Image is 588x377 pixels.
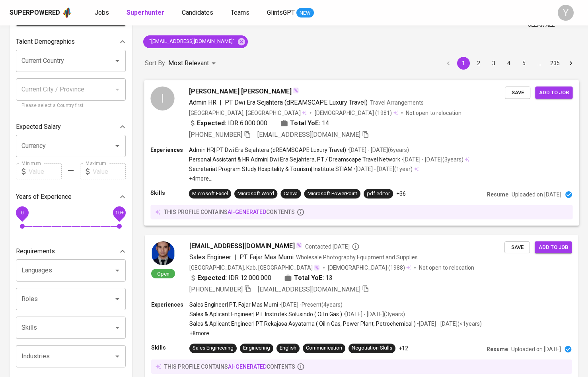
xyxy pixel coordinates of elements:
a: Candidates [182,8,215,18]
div: … [533,59,545,67]
svg: By Jakarta recruiter [352,243,360,251]
div: IDR 6.000.000 [189,118,268,128]
p: • [DATE] - [DATE] ( 6 years ) [346,146,409,154]
div: Expected Salary [16,119,126,135]
div: English [280,344,296,352]
span: [PERSON_NAME] [PERSON_NAME] [189,86,292,96]
span: 0 [21,210,23,216]
div: IDR 12.000.000 [189,273,271,283]
p: Experiences [150,146,189,154]
span: Candidates [182,9,213,16]
a: Jobs [95,8,111,18]
p: Talent Demographics [16,37,75,47]
p: Sort By [145,58,165,68]
img: magic_wand.svg [292,87,299,93]
button: Save [505,86,530,99]
div: [GEOGRAPHIC_DATA], Kab. [GEOGRAPHIC_DATA] [189,264,320,272]
div: Y [558,5,574,21]
p: this profile contains contents [164,363,295,371]
p: +12 [399,344,408,352]
nav: pagination navigation [441,57,578,70]
div: Microsoft PowerPoint [308,190,357,198]
b: Total YoE: [290,118,320,128]
a: Superhunter [127,8,166,18]
p: +4 more ... [189,175,469,183]
img: magic_wand.svg [296,242,302,249]
div: Microsoft Excel [192,190,228,198]
span: 14 [322,118,329,128]
p: Years of Experience [16,192,72,202]
button: Save [504,241,530,254]
img: 06d63c3163b0b59a59c0bd3544c62eb2.jpg [151,241,175,265]
div: (1988) [328,264,411,272]
div: "[EMAIL_ADDRESS][DOMAIN_NAME]" [143,35,248,48]
span: Save [509,88,526,97]
p: Resume [487,345,508,353]
div: pdf editor [367,190,390,198]
span: PT. Fajar Mas Murni [239,253,294,261]
input: Value [29,163,62,179]
span: Add to job [539,243,568,252]
span: | [234,253,236,262]
div: [GEOGRAPHIC_DATA], [GEOGRAPHIC_DATA] [189,109,307,117]
p: Sales & Aplicant Engineer | PT. Instrutek Solusindo ( Oil n Gas ) [189,310,342,318]
span: Add to job [539,88,569,97]
span: AI-generated [228,209,266,215]
div: I [150,86,174,110]
div: Communication [306,344,342,352]
input: Value [93,163,126,179]
div: Canva [284,190,298,198]
span: Sales Engineer [189,253,231,261]
p: Expected Salary [16,122,61,132]
div: (1981) [315,109,398,117]
div: Engineering [243,344,270,352]
p: Most Relevant [168,58,209,68]
div: Negotiation Skills [352,344,392,352]
span: [DEMOGRAPHIC_DATA] [328,264,388,272]
span: [EMAIL_ADDRESS][DOMAIN_NAME] [257,130,360,138]
button: Go to page 5 [518,57,530,70]
p: • [DATE] - [DATE] ( 3 years ) [400,155,463,163]
span: GlintsGPT [267,9,295,16]
span: [PHONE_NUMBER] [189,130,242,138]
a: GlintsGPT NEW [267,8,314,18]
p: Skills [150,189,189,197]
div: Sales Engineering [193,344,234,352]
span: [PHONE_NUMBER] [189,286,243,293]
span: [DEMOGRAPHIC_DATA] [315,109,375,117]
div: Most Relevant [168,56,218,71]
b: Total YoE: [294,273,324,283]
div: Years of Experience [16,189,126,205]
span: [EMAIL_ADDRESS][DOMAIN_NAME] [258,286,360,293]
a: Teams [231,8,251,18]
img: app logo [62,7,72,19]
button: Go to page 4 [502,57,515,70]
span: Save [508,243,526,252]
span: Contacted [DATE] [305,243,360,251]
span: NEW [296,9,314,17]
span: Travel Arrangements [370,99,424,105]
p: Sales Engineer | PT. Fajar Mas Murni [189,301,278,309]
p: Requirements [16,247,55,256]
p: • [DATE] - [DATE] ( 1 year ) [352,165,413,173]
p: this profile contains contents [164,208,295,216]
button: Add to job [535,86,572,99]
b: Expected: [197,118,226,128]
b: Superhunter [127,9,164,16]
span: Wholesale Photography Equipment and Supplies [296,254,418,260]
p: Admin HR | PT Dwi Era Sejahtera (dREAMSCAPE Luxury Travel) [189,146,346,154]
p: Resume [487,190,508,198]
div: Requirements [16,243,126,259]
span: 13 [325,273,333,283]
b: Expected: [197,273,227,283]
button: Go to page 2 [472,57,485,70]
button: Add to job [535,241,572,254]
span: AI-generated [228,363,267,370]
span: [EMAIL_ADDRESS][DOMAIN_NAME] [189,241,295,251]
div: Microsoft Word [238,190,274,198]
img: magic_wand.svg [313,264,320,271]
span: "[EMAIL_ADDRESS][DOMAIN_NAME]" [143,38,239,45]
span: Jobs [95,9,109,16]
span: Open [154,270,173,277]
p: Uploaded on [DATE] [511,345,561,353]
